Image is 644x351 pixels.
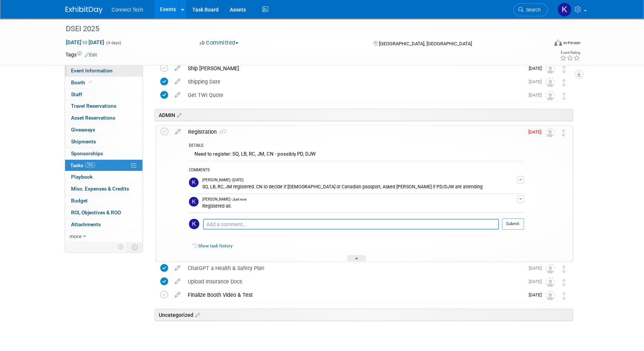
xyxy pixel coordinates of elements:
[202,197,247,202] span: [PERSON_NAME] - Just now
[71,150,103,156] span: Sponsorships
[171,78,184,85] a: edit
[65,112,142,124] a: Asset Reservations
[184,62,524,75] div: Ship [PERSON_NAME]
[65,207,142,218] a: ROI, Objectives & ROO
[71,139,96,144] span: Shipments
[193,311,200,318] a: Edit sections
[128,242,143,252] td: Toggle Event Tabs
[65,51,97,58] td: Tags
[562,279,566,286] i: Move task
[562,79,566,86] i: Move task
[65,219,142,230] a: Attachments
[65,124,142,136] a: Giveaways
[554,40,562,46] img: Format-Inperson.png
[71,127,95,133] span: Giveaways
[65,195,142,207] a: Budget
[65,136,142,147] a: Shipments
[545,291,555,300] img: Unassigned
[562,292,566,299] i: Move task
[70,233,81,239] span: more
[85,162,95,168] span: 75%
[198,243,232,248] a: Show task history
[189,143,524,149] div: DETAILS
[184,75,524,88] div: Shipping Date
[85,52,97,58] a: Edit
[202,178,244,183] span: [PERSON_NAME] - [DATE]
[189,178,199,187] img: Kara Price
[65,89,142,100] a: Staff
[65,183,142,195] a: Misc. Expenses & Credits
[65,6,103,14] img: ExhibitDay
[65,231,142,242] a: more
[71,209,121,215] span: ROI, Objectives & ROO
[524,7,541,13] span: Search
[189,219,199,229] img: Kara Price
[504,39,580,50] div: Event Format
[502,218,524,230] button: Submit
[545,64,555,74] img: Unassigned
[560,51,580,55] div: Event Rating
[184,275,524,288] div: Upload Insurance Docs
[171,65,184,72] a: edit
[529,266,545,271] span: [DATE]
[529,292,545,298] span: [DATE]
[545,277,555,287] img: Unassigned
[65,39,104,46] span: [DATE] [DATE]
[184,89,524,101] div: Get TWI Quote
[175,111,181,118] a: Edit sections
[529,92,545,98] span: [DATE]
[563,40,580,46] div: In-Person
[545,264,555,274] img: Unassigned
[65,160,142,171] a: Tasks75%
[202,202,517,209] div: Registered all.
[562,129,566,136] i: Move task
[65,77,142,88] a: Booth
[65,100,142,112] a: Travel Reservations
[529,279,545,284] span: [DATE]
[65,148,142,159] a: Sponsorships
[528,129,545,134] span: [DATE]
[112,7,143,13] span: Connect Tech
[171,278,184,285] a: edit
[189,197,199,207] img: Kara Price
[197,39,241,47] button: Committed
[545,78,555,87] img: Unassigned
[71,186,129,192] span: Misc. Expenses & Credits
[65,65,142,77] a: Event Information
[529,66,545,71] span: [DATE]
[545,91,555,101] img: Unassigned
[155,109,573,121] div: ADMIN
[106,40,121,45] span: (4 days)
[71,174,93,180] span: Playbook
[562,66,566,73] i: Move task
[379,41,471,46] span: [GEOGRAPHIC_DATA], [GEOGRAPHIC_DATA]
[71,79,94,85] span: Booth
[189,149,524,161] div: Need to register: SQ, LB, RC, JM, CN - possibly PD, DJW
[115,242,128,252] td: Personalize Event Tab Strip
[71,68,113,74] span: Event Information
[189,167,524,175] div: COMMENTS
[171,92,184,98] a: edit
[65,171,142,183] a: Playbook
[171,292,184,298] a: edit
[562,92,566,100] i: Move task
[545,128,555,137] img: Unassigned
[71,91,82,97] span: Staff
[529,79,545,84] span: [DATE]
[70,162,95,168] span: Tasks
[81,39,88,45] span: to
[217,130,226,135] span: 2
[171,265,184,272] a: edit
[155,309,573,321] div: Uncategorized
[562,266,566,273] i: Move task
[184,126,524,138] div: Registration
[71,103,116,109] span: Travel Reservations
[71,221,101,227] span: Attachments
[71,115,115,121] span: Asset Reservations
[88,80,92,84] i: Booth reservation complete
[71,198,88,204] span: Budget
[202,183,517,190] div: SQ, LB, RC, JM registered. CN to decide if [DEMOGRAPHIC_DATA] or Canadian passport; Asked [PERSON...
[184,262,524,274] div: ChatGPT a Health & Safety Plan
[557,3,571,17] img: Kara Price
[513,3,548,16] a: Search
